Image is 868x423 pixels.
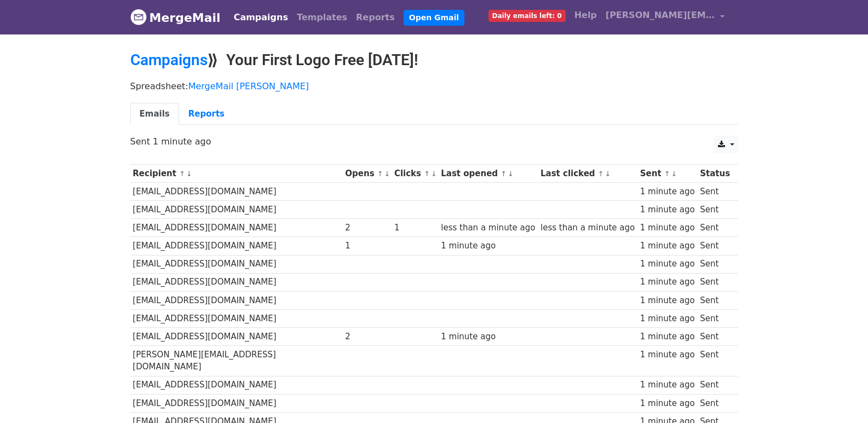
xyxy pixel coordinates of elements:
div: 1 minute ago [640,222,695,234]
span: Daily emails left: 0 [488,10,566,22]
div: 1 minute ago [441,331,535,343]
th: Last clicked [538,165,637,183]
td: [EMAIL_ADDRESS][DOMAIN_NAME] [130,291,343,309]
p: Sent 1 minute ago [130,136,738,147]
a: Emails [130,103,179,125]
td: Sent [697,376,732,394]
td: [EMAIL_ADDRESS][DOMAIN_NAME] [130,273,343,291]
a: MergeMail [130,6,221,29]
a: ↑ [598,170,604,178]
a: ↓ [431,170,437,178]
td: Sent [697,309,732,327]
a: ↑ [377,170,383,178]
th: Last opened [438,165,538,183]
th: Status [697,165,732,183]
div: 2 [345,222,389,234]
th: Recipient [130,165,343,183]
div: 1 minute ago [640,240,695,252]
a: Daily emails left: 0 [484,4,570,26]
a: ↑ [501,170,507,178]
td: Sent [697,201,732,219]
a: Reports [179,103,234,125]
td: [EMAIL_ADDRESS][DOMAIN_NAME] [130,201,343,219]
a: ↓ [605,170,611,178]
div: 1 minute ago [640,397,695,410]
a: Reports [352,7,399,28]
div: 2 [345,331,389,343]
img: MergeMail logo [130,9,147,25]
div: less than a minute ago [541,222,635,234]
a: Campaigns [130,51,208,69]
div: less than a minute ago [441,222,535,234]
td: [EMAIL_ADDRESS][DOMAIN_NAME] [130,394,343,412]
a: Help [570,4,601,26]
td: [EMAIL_ADDRESS][DOMAIN_NAME] [130,309,343,327]
td: [EMAIL_ADDRESS][DOMAIN_NAME] [130,219,343,237]
div: 1 minute ago [640,186,695,198]
div: 1 minute ago [640,276,695,288]
td: Sent [697,219,732,237]
td: Sent [697,237,732,255]
div: 1 minute ago [640,294,695,307]
div: 1 minute ago [640,204,695,216]
td: [PERSON_NAME][EMAIL_ADDRESS][DOMAIN_NAME] [130,346,343,376]
a: ↓ [384,170,390,178]
th: Sent [637,165,697,183]
td: [EMAIL_ADDRESS][DOMAIN_NAME] [130,376,343,394]
a: [PERSON_NAME][EMAIL_ADDRESS][DOMAIN_NAME] [601,4,729,30]
p: Spreadsheet: [130,80,738,92]
a: MergeMail [PERSON_NAME] [188,81,309,91]
div: 1 [394,222,436,234]
span: [PERSON_NAME][EMAIL_ADDRESS][DOMAIN_NAME] [606,9,715,22]
td: Sent [697,273,732,291]
a: ↓ [186,170,192,178]
a: Open Gmail [404,10,464,26]
div: 1 minute ago [640,312,695,325]
a: ↑ [179,170,185,178]
td: [EMAIL_ADDRESS][DOMAIN_NAME] [130,183,343,201]
th: Clicks [392,165,438,183]
div: 1 minute ago [640,379,695,391]
td: Sent [697,183,732,201]
div: 1 minute ago [640,331,695,343]
a: ↓ [671,170,677,178]
div: 1 [345,240,389,252]
td: Sent [697,291,732,309]
th: Opens [343,165,392,183]
div: 1 minute ago [640,258,695,270]
a: Campaigns [229,7,292,28]
div: 1 minute ago [441,240,535,252]
td: Sent [697,255,732,273]
a: ↑ [424,170,430,178]
a: Templates [292,7,352,28]
a: ↑ [664,170,670,178]
td: Sent [697,394,732,412]
div: 1 minute ago [640,349,695,361]
td: Sent [697,346,732,376]
td: Sent [697,327,732,345]
td: [EMAIL_ADDRESS][DOMAIN_NAME] [130,327,343,345]
a: ↓ [508,170,514,178]
h2: ⟫ Your First Logo Free [DATE]! [130,51,738,69]
td: [EMAIL_ADDRESS][DOMAIN_NAME] [130,237,343,255]
td: [EMAIL_ADDRESS][DOMAIN_NAME] [130,255,343,273]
